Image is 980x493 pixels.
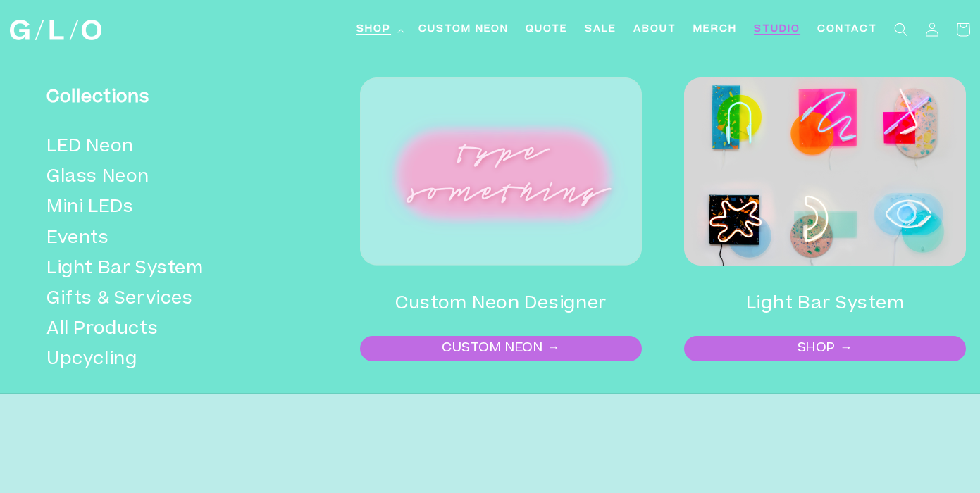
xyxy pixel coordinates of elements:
a: SHOP → [686,337,965,360]
img: GLO Studio [10,20,101,40]
summary: Shop [348,14,410,46]
h2: Light Bar System [684,287,966,322]
img: Image 1 [360,77,642,266]
a: Mini LEDs [46,193,299,223]
a: About [625,14,685,46]
iframe: Chat Widget [910,425,980,493]
span: SALE [585,23,616,37]
h2: Custom Neon Designer [360,287,642,322]
span: Custom Neon [418,23,509,37]
a: SALE [576,14,625,46]
span: About [633,23,676,37]
h3: Collections [46,80,299,116]
a: Contact [809,14,886,46]
a: CUSTOM NEON → [361,337,640,360]
span: Contact [817,23,877,37]
a: Quote [517,14,576,46]
a: Custom Neon [410,14,517,46]
a: Light Bar System [46,254,299,285]
span: Merch [693,23,737,37]
a: Glass Neon [46,163,299,193]
a: LED Neon [46,132,299,163]
a: Gifts & Services [46,285,299,315]
span: Shop [356,23,391,37]
a: Studio [745,14,809,46]
a: Merch [685,14,745,46]
a: GLO Studio [4,15,106,46]
span: Studio [754,23,800,37]
a: Upcycling [46,345,299,375]
img: Image 2 [684,77,966,266]
summary: Search [886,14,917,45]
a: Events [46,224,299,254]
a: All Products [46,315,299,345]
span: Quote [526,23,568,37]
